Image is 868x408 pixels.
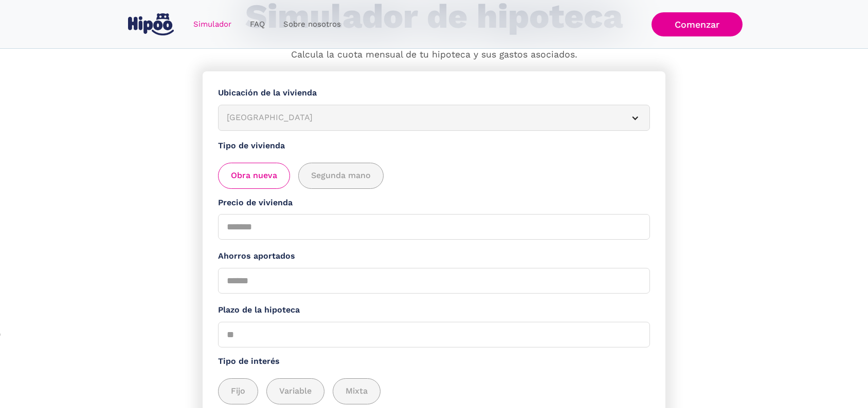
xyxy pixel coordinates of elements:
a: FAQ [241,14,274,34]
span: Fijo [231,385,245,398]
label: Tipo de vivienda [218,140,650,152]
span: Obra nueva [231,169,277,182]
div: add_description_here [218,378,650,404]
div: add_description_here [218,163,650,189]
a: home [125,9,176,40]
span: Segunda mano [311,169,371,182]
p: Calcula la cuota mensual de tu hipoteca y sus gastos asociados. [291,48,577,62]
a: Comenzar [652,12,743,36]
label: Ahorros aportados [218,250,650,263]
a: Simulador [184,14,241,34]
article: [GEOGRAPHIC_DATA] [218,105,650,131]
label: Tipo de interés [218,355,650,368]
div: [GEOGRAPHIC_DATA] [227,111,617,124]
a: Sobre nosotros [274,14,350,34]
label: Precio de vivienda [218,197,650,209]
label: Plazo de la hipoteca [218,304,650,317]
label: Ubicación de la vivienda [218,87,650,100]
span: Mixta [346,385,368,398]
span: Variable [279,385,312,398]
